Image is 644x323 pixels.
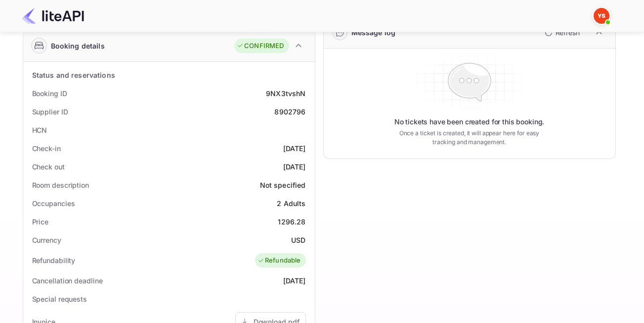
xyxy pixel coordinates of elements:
[391,129,548,147] p: Once a ticket is created, it will appear here for easy tracking and management.
[32,198,75,209] div: Occupancies
[260,180,306,190] div: Not specified
[32,255,76,266] div: Refundability
[283,143,306,154] div: [DATE]
[32,180,89,190] div: Room description
[32,143,61,154] div: Check-in
[394,117,545,127] p: No tickets have been created for this booking.
[32,125,47,135] div: HCN
[266,88,305,99] div: 9NX3tvshN
[258,256,301,266] div: Refundable
[32,294,87,304] div: Special requests
[32,275,103,286] div: Cancellation deadline
[539,25,584,41] button: Refresh
[32,161,65,172] div: Check out
[283,161,306,172] div: [DATE]
[32,70,115,80] div: Status and reservations
[32,235,61,245] div: Currency
[32,107,68,117] div: Supplier ID
[274,107,305,117] div: 8902796
[283,275,306,286] div: [DATE]
[278,216,305,227] div: 1296.28
[594,8,609,24] img: Yandex Support
[22,8,84,24] img: LiteAPI Logo
[237,41,284,51] div: CONFIRMED
[277,198,305,209] div: 2 Adults
[556,27,580,38] p: Refresh
[32,216,49,227] div: Price
[51,41,105,51] div: Booking details
[291,235,305,245] div: USD
[32,88,67,99] div: Booking ID
[351,27,396,38] div: Message log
